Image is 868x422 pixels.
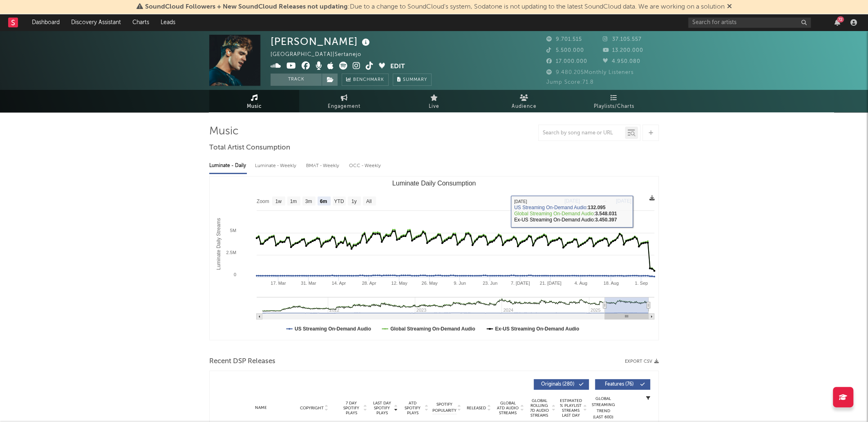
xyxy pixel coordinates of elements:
[837,16,844,22] div: 72
[834,19,840,26] button: 72
[230,228,236,233] text: 5M
[332,281,346,286] text: 14. Apr
[539,382,577,387] span: Originals ( 280 )
[271,281,286,286] text: 17. Mar
[351,199,357,204] text: 1y
[271,74,322,86] button: Track
[616,198,631,204] text: [DATE]
[393,74,432,86] button: Summary
[210,176,658,340] svg: Luminate Daily Consumption
[429,102,439,112] span: Live
[602,198,607,204] text: →
[483,281,497,286] text: 23. Jun
[271,35,372,48] div: [PERSON_NAME]
[546,80,594,85] span: Jump Score: 71.8
[320,199,327,204] text: 6m
[569,90,659,112] a: Playlists/Charts
[371,401,393,415] span: Last Day Spotify Plays
[391,281,407,286] text: 12. May
[340,401,362,415] span: 7 Day Spotify Plays
[255,159,298,173] div: Luminate - Weekly
[635,281,648,286] text: 1. Sep
[603,59,640,64] span: 4.950.080
[600,382,638,387] span: Features ( 76 )
[234,405,288,411] div: Name
[403,78,427,82] span: Summary
[479,90,569,112] a: Audience
[328,102,360,112] span: Engagement
[603,48,643,53] span: 13.200.000
[306,159,341,173] div: BMAT - Weekly
[234,272,236,277] text: 0
[539,130,625,136] input: Search by song name or URL
[145,4,348,10] span: SoundCloud Followers + New SoundCloud Releases not updating
[145,4,725,10] span: : Due to a change to SoundCloud's system, Sodatone is not updating to the latest SoundCloud data....
[275,199,282,204] text: 1w
[392,180,476,187] text: Luminate Daily Consumption
[432,402,456,414] span: Spotify Popularity
[727,4,732,10] span: Dismiss
[209,90,299,112] a: Music
[595,379,650,390] button: Features(76)
[688,18,811,28] input: Search for artists
[540,281,562,286] text: 21. [DATE]
[390,62,405,72] button: Edit
[216,218,221,270] text: Luminate Daily Streams
[604,281,619,286] text: 18. Aug
[155,14,181,31] a: Leads
[402,401,423,415] span: ATD Spotify Plays
[65,14,127,31] a: Discovery Assistant
[495,326,579,332] text: Ex-US Streaming On-Demand Audio
[127,14,155,31] a: Charts
[305,199,312,204] text: 3m
[512,102,537,112] span: Audience
[546,70,634,75] span: 9.480.205 Monthly Listeners
[334,199,344,204] text: YTD
[257,199,269,204] text: Zoom
[625,359,659,364] button: Export CSV
[534,379,589,390] button: Originals(280)
[353,75,384,85] span: Benchmark
[594,102,634,112] span: Playlists/Charts
[454,281,466,286] text: 9. Jun
[299,90,389,112] a: Engagement
[271,50,371,60] div: [GEOGRAPHIC_DATA] | Sertanejo
[26,14,65,31] a: Dashboard
[511,281,530,286] text: 7. [DATE]
[226,250,236,255] text: 2.5M
[528,398,550,418] span: Global Rolling 7D Audio Streams
[209,159,247,173] div: Luminate - Daily
[209,143,290,153] span: Total Artist Consumption
[300,406,323,411] span: Copyright
[575,281,587,286] text: 4. Aug
[349,159,382,173] div: OCC - Weekly
[247,102,262,112] span: Music
[342,74,389,86] a: Benchmark
[564,198,580,204] text: [DATE]
[366,199,371,204] text: All
[603,37,642,42] span: 37.105.557
[301,281,316,286] text: 31. Mar
[467,406,486,411] span: Released
[546,59,587,64] span: 17.000.000
[546,37,582,42] span: 9.701.515
[290,199,297,204] text: 1m
[390,326,475,332] text: Global Streaming On-Demand Audio
[209,357,275,366] span: Recent DSP Releases
[546,48,584,53] span: 5.500.000
[591,396,615,420] div: Global Streaming Trend (Last 60D)
[389,90,479,112] a: Live
[421,281,438,286] text: 26. May
[362,281,376,286] text: 28. Apr
[497,401,519,415] span: Global ATD Audio Streams
[295,326,371,332] text: US Streaming On-Demand Audio
[559,398,582,418] span: Estimated % Playlist Streams Last Day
